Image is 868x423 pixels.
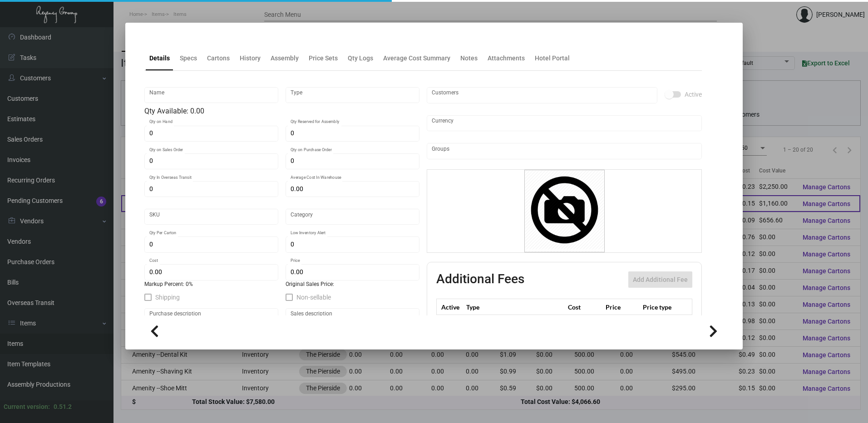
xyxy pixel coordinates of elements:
[641,299,681,315] th: Price type
[207,54,230,63] div: Cartons
[603,299,641,315] th: Price
[348,54,373,63] div: Qty Logs
[144,106,419,117] div: Qty Available: 0.00
[488,54,525,63] div: Attachments
[685,89,702,100] span: Active
[535,54,570,63] div: Hotel Portal
[155,292,180,303] span: Shipping
[4,402,50,412] div: Current version:
[271,54,299,63] div: Assembly
[149,54,170,63] div: Details
[432,92,653,99] input: Add new..
[432,148,697,155] input: Add new..
[180,54,197,63] div: Specs
[437,299,464,315] th: Active
[464,299,566,315] th: Type
[240,54,261,63] div: History
[383,54,450,63] div: Average Cost Summary
[436,271,524,288] h2: Additional Fees
[460,54,478,63] div: Notes
[309,54,338,63] div: Price Sets
[633,276,688,283] span: Add Additional Fee
[628,271,692,288] button: Add Additional Fee
[296,292,331,303] span: Non-sellable
[566,299,603,315] th: Cost
[54,402,72,412] div: 0.51.2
